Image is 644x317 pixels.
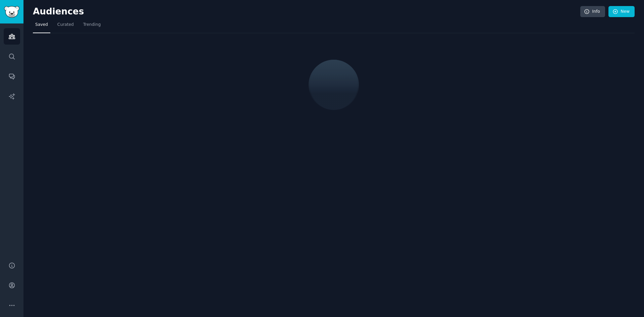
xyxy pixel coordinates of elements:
[608,6,635,17] a: New
[33,6,580,17] h2: Audiences
[57,22,74,28] span: Curated
[55,19,76,33] a: Curated
[35,22,48,28] span: Saved
[33,19,50,33] a: Saved
[81,19,103,33] a: Trending
[83,22,101,28] span: Trending
[580,6,605,17] a: Info
[4,6,19,18] img: GummySearch logo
